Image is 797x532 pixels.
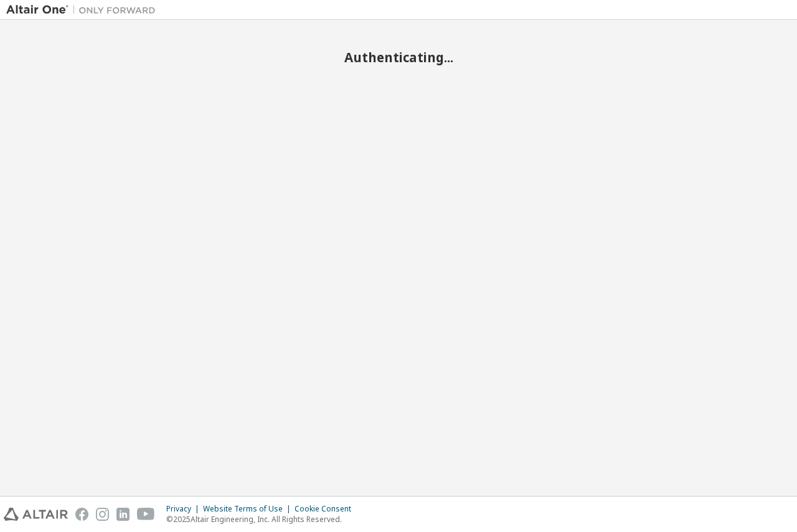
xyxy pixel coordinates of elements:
[166,504,203,514] div: Privacy
[137,508,155,521] img: youtube.svg
[6,4,162,16] img: Altair One
[75,508,88,521] img: facebook.svg
[96,508,109,521] img: instagram.svg
[4,508,68,521] img: altair_logo.svg
[116,508,130,521] img: linkedin.svg
[203,504,295,514] div: Website Terms of Use
[295,504,359,514] div: Cookie Consent
[6,49,791,65] h2: Authenticating...
[166,514,359,525] p: © 2025 Altair Engineering, Inc. All Rights Reserved.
